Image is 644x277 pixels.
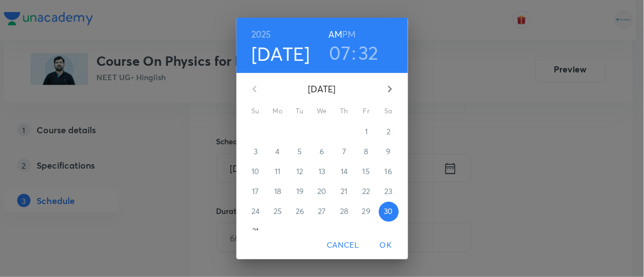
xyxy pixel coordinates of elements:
p: 30 [384,206,393,217]
span: Sa [379,106,399,117]
span: OK [373,238,399,252]
span: Su [246,106,266,117]
button: AM [328,27,342,42]
button: Cancel [322,235,363,255]
button: 30 [379,202,399,222]
button: PM [342,27,356,42]
button: 2025 [251,27,271,42]
span: Mo [268,106,288,117]
button: 31 [246,222,266,242]
button: 07 [329,41,351,64]
span: Cancel [327,238,359,252]
button: [DATE] [251,42,310,65]
span: Tu [290,106,310,117]
button: OK [368,235,404,255]
span: We [312,106,332,117]
h3: : [352,41,356,64]
p: 31 [252,226,259,237]
button: 32 [359,41,379,64]
span: Th [334,106,354,117]
span: Fr [357,106,377,117]
p: [DATE] [268,82,377,96]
